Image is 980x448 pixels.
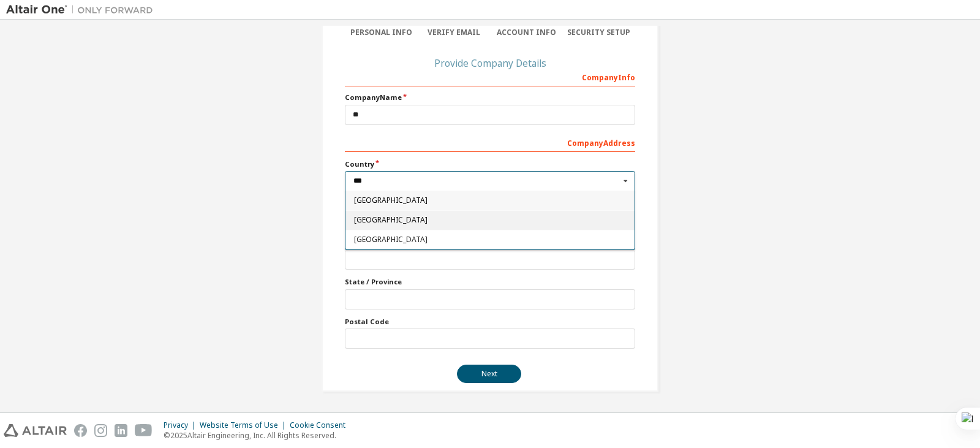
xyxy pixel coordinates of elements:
[345,59,635,67] div: Provide Company Details
[4,424,67,437] img: altair_logo.svg
[74,424,87,437] img: facebook.svg
[345,277,635,287] label: State / Province
[345,132,635,152] div: Company Address
[418,28,491,37] div: Verify Email
[354,236,627,243] span: [GEOGRAPHIC_DATA]
[345,93,635,102] label: Company Name
[345,28,418,37] div: Personal Info
[290,420,353,430] div: Cookie Consent
[490,28,563,37] div: Account Info
[354,216,627,224] span: [GEOGRAPHIC_DATA]
[6,4,159,16] img: Altair One
[164,420,200,430] div: Privacy
[115,424,127,437] img: linkedin.svg
[457,365,521,383] button: Next
[200,420,290,430] div: Website Terms of Use
[563,28,636,37] div: Security Setup
[94,424,107,437] img: instagram.svg
[164,430,353,441] p: © 2025 Altair Engineering, Inc. All Rights Reserved.
[345,317,635,327] label: Postal Code
[345,67,635,86] div: Company Info
[345,159,635,169] label: Country
[135,424,153,437] img: youtube.svg
[354,197,627,204] span: [GEOGRAPHIC_DATA]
